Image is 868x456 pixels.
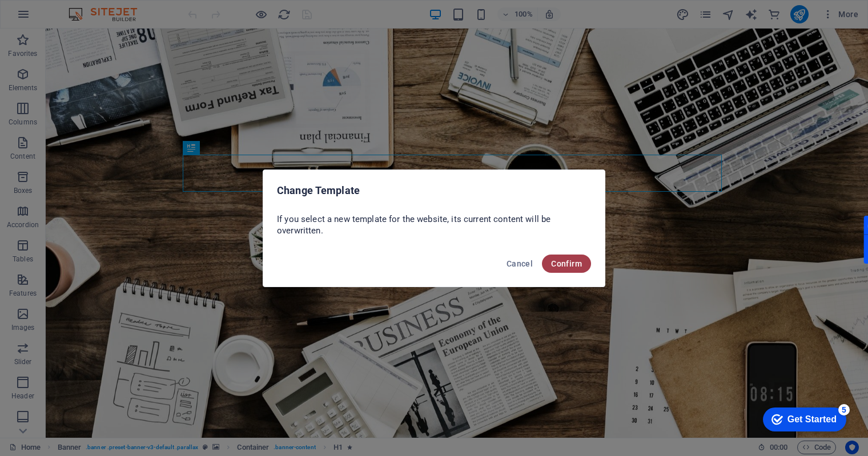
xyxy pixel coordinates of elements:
div: Get Started [34,13,83,23]
div: Get Started 5 items remaining, 0% complete [9,6,93,30]
button: Cancel [502,255,537,273]
span: Confirm [551,259,582,268]
h2: Change Template [277,184,591,197]
div: 5 [85,2,96,14]
span: Cancel [507,259,533,268]
button: Confirm [542,255,591,273]
p: If you select a new template for the website, its current content will be overwritten. [277,213,591,236]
